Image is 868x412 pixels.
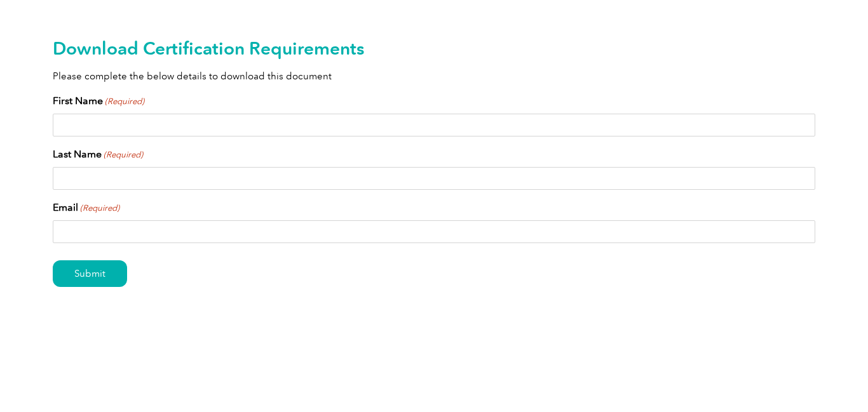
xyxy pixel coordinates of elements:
label: Last Name [53,147,143,162]
span: (Required) [79,202,120,215]
span: (Required) [104,95,145,108]
input: Submit [53,260,127,287]
label: First Name [53,93,144,109]
p: Please complete the below details to download this document [53,69,815,83]
h2: Download Certification Requirements [53,38,815,58]
label: Email [53,200,119,215]
span: (Required) [103,149,144,161]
